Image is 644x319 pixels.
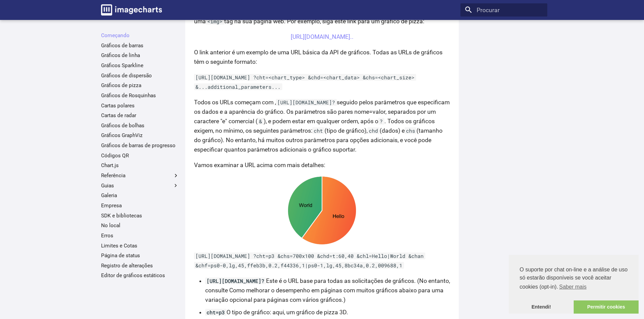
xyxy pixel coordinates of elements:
font: Gráficos de Rosquinhas [101,92,156,99]
font: O suporte por chat on-line e a análise de uso só estarão disponíveis se você aceitar cookies (opt... [520,267,627,290]
font: Limites e Cotas [101,243,137,249]
font: Todos os URLs começam com , [194,99,276,106]
a: permitir cookies [574,300,639,314]
font: (dados) e [380,127,405,134]
font: Editor de gráficos estáticos [101,272,165,278]
font: O tipo de gráfico: aqui, um gráfico de pizza 3D. [226,309,348,316]
a: Gráficos de Rosquinhas [101,92,179,99]
font: Referência [101,172,125,179]
code: <img> [206,18,224,25]
code: cht [312,127,325,134]
div: consentimento de cookie [509,255,639,314]
font: Cartas de radar [101,112,136,118]
a: SDK e bibliotecas [101,212,179,219]
font: SDK e bibliotecas [101,213,142,219]
a: saiba mais sobre cookies [558,282,588,292]
a: Gráficos de barras [101,42,179,49]
a: Galeria [101,192,179,199]
font: seguido pelos parâmetros que especificam os dados e a aparência do gráfico. Os parâmetros são par... [194,99,450,125]
font: Gráficos de bolhas [101,123,144,129]
font: Gráficos de pizza [101,82,141,88]
font: tag na sua página web. Por exemplo, siga este link para um gráfico de pizza: [224,18,424,25]
font: No local [101,222,120,229]
font: Vamos examinar a URL acima com mais detalhes: [194,162,325,168]
a: Cartas polares [101,102,179,109]
a: Códigos QR [101,152,179,159]
a: dispensar mensagem de cookie [509,300,574,314]
code: cht=p3 [205,309,226,316]
font: Erros [101,233,113,239]
font: (tamanho do gráfico). No entanto, há muitos outros parâmetros para opções adicionais, e você pode... [194,127,443,153]
font: Entendi! [531,304,551,310]
font: (tipo de gráfico), [325,127,367,134]
font: Este é o URL base para todas as solicitações de gráficos. (No entanto, consulte Como melhorar o d... [205,277,450,303]
font: Gráficos de dispersão [101,73,152,79]
a: Começando [101,32,179,39]
input: Procurar [460,3,547,17]
a: Gráficos de pizza [101,82,179,89]
font: Saber mais [559,284,587,290]
font: Gráficos GraphViz [101,132,143,138]
a: Gráficos de dispersão [101,72,179,79]
a: Documentação de gráficos de imagem [98,1,165,18]
a: Empresa [101,202,179,209]
font: Guias [101,183,114,189]
font: Gráficos de linha [101,52,140,58]
font: Códigos QR [101,153,129,159]
font: Cartas polares [101,103,135,109]
a: Limites e Cotas [101,242,179,249]
font: Gráficos de barras de progresso [101,142,175,149]
font: ), e podem estar em qualquer ordem, após o [264,118,378,125]
code: chs [405,127,417,134]
a: Gráficos GraphViz [101,132,179,139]
img: logotipo [101,4,162,16]
a: Gráficos de bolhas [101,122,179,129]
a: Página de status [101,252,179,259]
a: Cartas de radar [101,112,179,119]
code: chd [367,127,380,134]
a: Editor de gráficos estáticos [101,272,179,279]
code: [URL][DOMAIN_NAME] ?cht=p3 &chs=700x100 &chd=t:60,40 &chl=Hello|World &chan &chf=ps0-0,lg,45,ffeb... [194,252,425,269]
a: Erros [101,232,179,239]
code: [URL][DOMAIN_NAME] ?cht=<chart_type> &chd=<chart_data> &chs=<chart_size> &...additional_parameter... [194,74,416,90]
a: Gráficos de linha [101,52,179,59]
font: O link anterior é um exemplo de uma URL básica da API de gráficos. Todas as URLs de gráficos têm ... [194,49,443,65]
a: Gráficos Sparkline [101,62,179,69]
font: Permitir cookies [587,304,625,310]
font: Galeria [101,192,117,198]
code: ? [378,118,384,125]
code: [URL][DOMAIN_NAME]? [276,99,337,106]
code: & [258,118,264,125]
font: Gráficos Sparkline [101,62,143,69]
font: Começando [101,32,129,38]
img: gráfico [194,176,450,245]
a: [URL][DOMAIN_NAME].. [291,33,354,40]
font: Registro de alterações [101,263,153,269]
a: No local [101,222,179,229]
font: Empresa [101,203,122,209]
font: Chart.js [101,162,119,168]
a: Registro de alterações [101,262,179,269]
a: Chart.js [101,162,179,169]
font: Gráficos de barras [101,43,143,49]
a: Gráficos de barras de progresso [101,142,179,149]
code: [URL][DOMAIN_NAME]? [205,277,266,284]
font: Página de status [101,252,140,259]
